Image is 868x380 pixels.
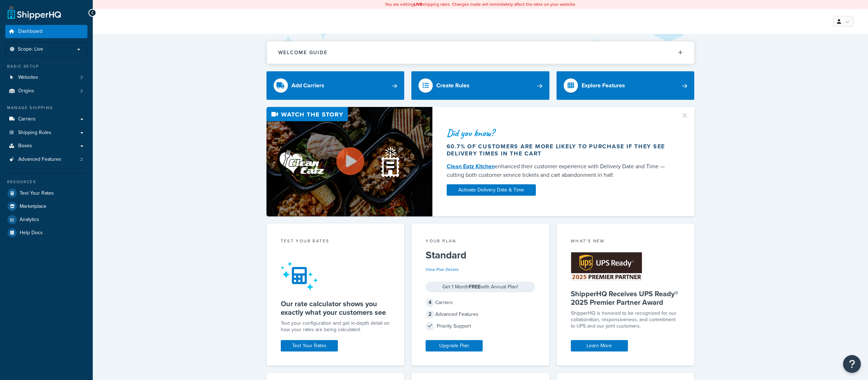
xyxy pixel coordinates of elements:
[447,162,672,179] div: enhanced their customer experience with Delivery Date and Time — cutting both customer service ti...
[5,226,87,239] a: Help Docs
[426,266,459,273] a: View Plan Details
[18,156,61,163] span: Advanced Features
[414,1,422,7] b: LIVE
[447,128,672,138] div: Did you know?
[18,143,32,149] span: Boxes
[18,29,42,35] span: Dashboard
[18,130,51,136] span: Shipping Rules
[291,81,324,91] div: Add Carriers
[5,200,87,213] a: Marketplace
[267,107,432,216] img: Video thumbnail
[426,298,535,308] div: Carriers
[426,238,535,246] div: Your Plan
[582,81,625,91] div: Explore Features
[426,321,535,331] div: Priority Support
[267,71,405,100] a: Add Carriers
[18,88,34,94] span: Origins
[5,187,87,200] a: Test Your Rates
[20,204,46,210] span: Marketplace
[80,156,83,163] span: 2
[5,153,87,166] li: Advanced Features
[447,143,672,157] div: 60.7% of customers are more likely to purchase if they see delivery times in the cart
[426,250,535,261] h5: Standard
[281,238,390,246] div: Test your rates
[447,184,536,196] a: Activate Delivery Date & Time
[5,25,87,38] a: Dashboard
[5,179,87,185] div: Resources
[5,153,87,166] a: Advanced Features2
[5,84,87,98] li: Origins
[426,298,434,307] span: 4
[18,75,38,81] span: Websites
[5,84,87,98] a: Origins2
[571,310,680,329] p: ShipperHQ is honored to be recognized for our collaboration, responsiveness, and commitment to UP...
[20,217,39,223] span: Analytics
[281,299,390,317] h5: Our rate calculator shows you exactly what your customers see
[843,355,861,373] button: Open Resource Center
[5,71,87,84] a: Websites2
[447,162,495,170] a: Clean Eatz Kitchen
[20,190,54,196] span: Test Your Rates
[80,88,83,94] span: 2
[18,116,36,122] span: Carriers
[80,75,83,81] span: 2
[20,230,43,236] span: Help Docs
[557,71,695,100] a: Explore Features
[5,139,87,153] a: Boxes
[5,105,87,111] div: Manage Shipping
[5,213,87,226] a: Analytics
[571,289,680,307] h5: ShipperHQ Receives UPS Ready® 2025 Premier Partner Award
[436,81,469,91] div: Create Rules
[571,340,628,351] a: Learn More
[426,309,535,319] div: Advanced Features
[18,46,43,52] span: Scope: Live
[426,310,434,319] span: 2
[281,320,390,333] div: Test your configuration and get in-depth detail on how your rates are being calculated.
[426,340,483,351] a: Upgrade Plan
[5,113,87,126] a: Carriers
[469,283,481,291] strong: FREE
[5,71,87,84] li: Websites
[5,63,87,70] div: Basic Setup
[267,41,694,64] button: Welcome Guide
[571,238,680,246] div: What's New
[281,340,338,351] a: Test Your Rates
[5,126,87,139] a: Shipping Rules
[278,50,328,55] h2: Welcome Guide
[426,282,535,292] div: Get 1 Month with Annual Plan!
[411,71,549,100] a: Create Rules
